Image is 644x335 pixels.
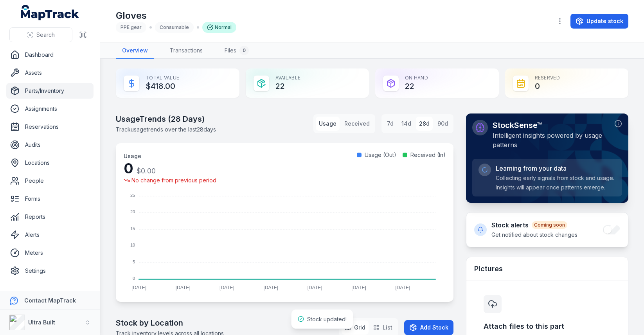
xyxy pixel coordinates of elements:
[116,126,216,133] span: Track usage trends over the last 28 days
[131,285,146,290] tspan: [DATE]
[124,160,216,177] div: 0
[131,177,216,184] span: No change from previous period
[341,117,373,131] button: Received
[6,137,94,153] a: Audits
[6,173,94,189] a: People
[6,65,94,81] a: Assets
[493,120,622,131] h2: StockSense™
[6,209,94,225] a: Reports
[416,117,433,131] button: 28d
[6,245,94,261] a: Meters
[130,193,135,198] tspan: 25
[410,151,446,159] span: Received (In)
[351,285,366,290] tspan: [DATE]
[307,316,347,322] span: Stock updated!
[484,321,611,332] h3: Attach files to this part
[130,226,135,231] tspan: 15
[342,321,369,335] button: Grid
[130,209,135,214] tspan: 20
[137,167,156,175] span: $0.00
[218,43,255,59] a: Files0
[116,317,224,328] h2: Stock by Location
[155,22,194,33] div: Consumable
[493,131,602,149] span: Intelligent insights powered by usage patterns
[316,117,340,131] button: Usage
[6,263,94,279] a: Settings
[434,117,451,131] button: 90d
[6,119,94,135] a: Reservations
[219,285,234,290] tspan: [DATE]
[21,5,79,20] a: MapTrack
[176,285,191,290] tspan: [DATE]
[116,9,236,22] h1: Gloves
[570,14,628,29] button: Update stock
[116,113,216,124] h2: Usage Trends ( 28 Days)
[28,319,55,326] strong: Ultra Built
[116,43,154,59] a: Overview
[308,285,322,290] tspan: [DATE]
[36,31,55,39] span: Search
[6,227,94,243] a: Alerts
[398,117,414,131] button: 14d
[133,276,135,281] tspan: 0
[496,164,567,173] span: Learning from your data
[164,43,209,59] a: Transactions
[496,175,614,191] span: Collecting early signals from stock and usage. Insights will appear once patterns emerge.
[263,285,278,290] tspan: [DATE]
[6,155,94,171] a: Locations
[121,24,142,30] span: PPE gear
[365,151,396,159] span: Usage (Out)
[396,285,410,290] tspan: [DATE]
[130,243,135,247] tspan: 10
[491,231,577,238] span: Get notified about stock changes
[202,22,236,33] div: Normal
[474,263,503,274] h3: Pictures
[404,320,453,335] button: Add Stock
[24,297,76,304] strong: Contact MapTrack
[491,220,577,230] h4: Stock alerts
[133,259,135,264] tspan: 5
[532,221,567,229] div: Coming soon
[239,46,249,55] div: 0
[384,117,397,131] button: 7d
[6,83,94,99] a: Parts/Inventory
[6,101,94,117] a: Assignments
[9,27,72,42] button: Search
[124,153,141,159] span: Usage
[6,191,94,207] a: Forms
[6,47,94,63] a: Dashboard
[370,321,396,335] button: List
